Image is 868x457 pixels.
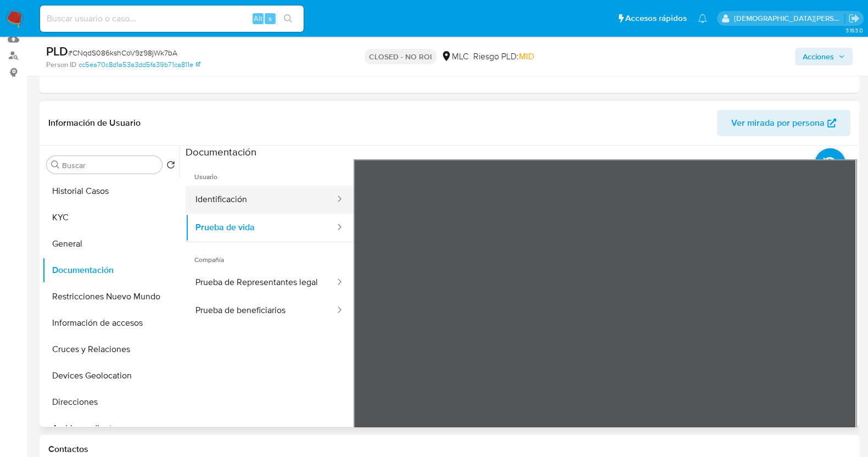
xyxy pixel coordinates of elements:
[473,51,534,63] span: Riesgo PLD:
[48,118,141,129] h1: Información de Usuario
[42,283,180,310] button: Restricciones Nuevo Mundo
[42,231,180,257] button: General
[698,14,707,23] a: Notificaciones
[48,444,850,455] h1: Contactos
[62,160,158,170] input: Buscar
[68,47,177,58] span: # CNqdS086kshCoV9z98jWk7bA
[166,160,175,172] button: Volver al orden por defecto
[717,110,850,136] button: Ver mirada por persona
[46,60,76,70] b: Person ID
[42,310,180,336] button: Información de accesos
[254,13,262,24] span: Alt
[79,60,200,70] a: cc5ea70c8d1a53a3dd5fa39b71ca811e
[731,110,825,136] span: Ver mirada por persona
[795,48,853,65] button: Acciones
[519,50,534,63] span: MID
[42,178,180,204] button: Historial Casos
[625,13,687,24] span: Accesos rápidos
[734,13,845,24] p: cristian.porley@mercadolibre.com
[42,204,180,231] button: KYC
[42,257,180,283] button: Documentación
[40,12,304,26] input: Buscar usuario o caso...
[268,13,272,24] span: s
[845,26,863,35] span: 3.163.0
[441,51,469,63] div: MLC
[51,160,60,169] button: Buscar
[46,42,68,60] b: PLD
[277,11,299,26] button: search-icon
[42,415,180,442] button: Archivos adjuntos
[848,13,860,24] a: Salir
[42,336,180,363] button: Cruces y Relaciones
[365,49,436,64] p: CLOSED - NO ROI
[42,389,180,415] button: Direcciones
[42,363,180,389] button: Devices Geolocation
[803,48,834,65] span: Acciones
